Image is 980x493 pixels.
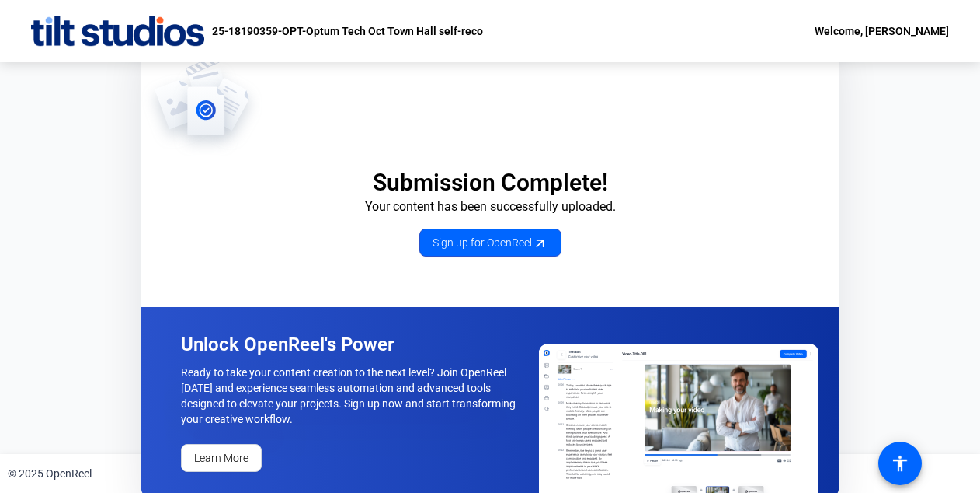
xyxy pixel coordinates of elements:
[891,454,909,473] mat-icon: accessibility
[212,22,483,40] p: 25-18190359-OPT-Optum Tech Oct Town Hall self-reco
[181,332,521,357] p: Unlock OpenReel's Power
[815,22,949,40] div: Welcome, [PERSON_NAME]
[181,444,262,472] a: Learn More
[433,235,548,251] span: Sign up for OpenReel
[194,450,248,467] span: Learn More
[141,54,264,156] img: OpenReel
[419,229,561,257] a: Sign up for OpenReel
[141,168,839,198] p: Submission Complete!
[31,16,204,47] img: OpenReel logo
[181,365,521,427] p: Ready to take your content creation to the next level? Join OpenReel [DATE] and experience seamle...
[141,198,839,216] p: Your content has been successfully uploaded.
[8,466,92,482] div: © 2025 OpenReel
